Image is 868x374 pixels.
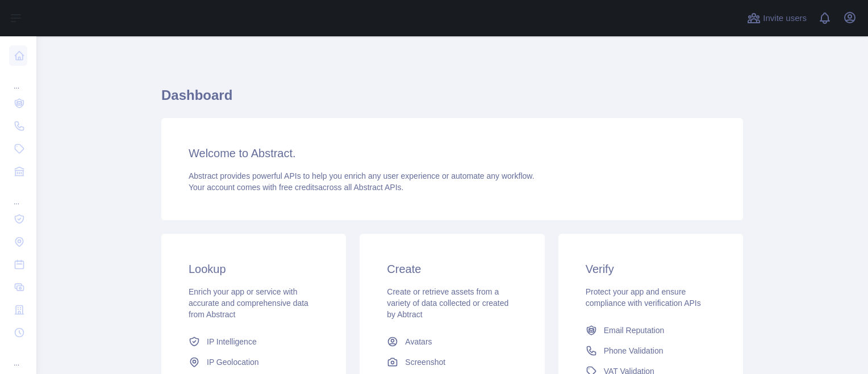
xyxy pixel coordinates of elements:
a: IP Geolocation [184,352,323,372]
h3: Create [387,261,517,277]
span: Enrich your app or service with accurate and comprehensive data from Abstract [189,287,308,319]
span: Abstract provides powerful APIs to help you enrich any user experience or automate any workflow. [189,171,535,180]
h3: Welcome to Abstract. [189,145,716,161]
span: Your account comes with across all Abstract APIs. [189,183,403,192]
div: ... [9,68,27,91]
span: Screenshot [405,356,445,368]
h3: Lookup [189,261,319,277]
span: IP Intelligence [207,336,257,347]
span: IP Geolocation [207,356,259,368]
h3: Verify [586,261,716,277]
span: free credits [279,183,318,192]
span: Create or retrieve assets from a variety of data collected or created by Abtract [387,287,508,319]
h1: Dashboard [161,86,743,114]
div: ... [9,345,27,368]
a: Avatars [382,331,521,352]
span: Email Reputation [604,325,665,336]
a: IP Intelligence [184,331,323,352]
a: Phone Validation [581,341,720,361]
span: Avatars [405,336,432,347]
button: Invite users [745,9,809,27]
div: ... [9,184,27,207]
span: Phone Validation [604,345,663,356]
a: Email Reputation [581,320,720,341]
span: Invite users [763,12,807,25]
span: Protect your app and ensure compliance with verification APIs [586,287,701,308]
a: Screenshot [382,352,521,372]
